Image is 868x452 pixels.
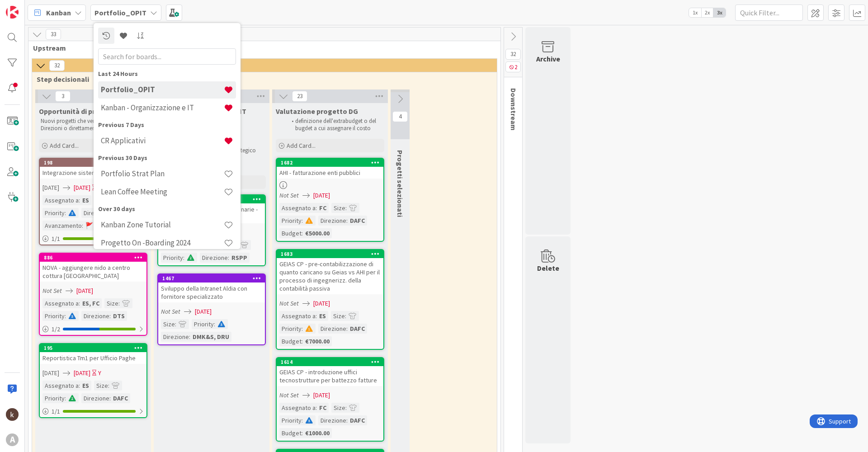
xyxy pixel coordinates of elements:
[302,428,303,438] span: :
[101,136,224,145] h4: CR Applicativi
[44,160,146,166] div: 198
[302,228,303,238] span: :
[40,254,146,262] div: 886
[701,8,713,17] span: 2x
[735,5,803,21] input: Quick Filter...
[40,324,146,335] div: 1/2
[74,368,90,378] span: [DATE]
[157,273,266,345] a: 1467Sviluppo della Intranet Aldia con fornitore specializzatoNot Set[DATE]Size:Priority:Direzione...
[279,216,302,226] div: Priority
[158,282,265,302] div: Sviluppo della Intranet Aldia con fornitore specializzato
[277,159,383,179] div: 1682AHI - fatturazione enti pubblici
[44,254,146,261] div: 886
[42,381,79,391] div: Assegnato a
[281,359,383,365] div: 1614
[111,311,127,321] div: DTS
[279,203,316,213] div: Assegnato a
[94,8,146,17] b: Portfolio_OPIT
[162,275,265,282] div: 1467
[49,60,65,71] span: 32
[302,216,303,226] span: :
[279,228,302,238] div: Budget
[101,220,224,229] h4: Kanban Zone Tutorial
[279,191,299,199] i: Not Set
[190,332,231,342] div: DMK&S, DRU
[6,408,19,421] img: kh
[281,160,383,166] div: 1682
[111,393,130,403] div: DAFC
[40,167,146,179] div: Integrazione sistemi di gestione
[313,299,330,308] span: [DATE]
[161,319,175,329] div: Size
[287,118,383,132] li: definizione dell'extrabudget o del bugdet a cui assegnare il costo
[40,262,146,282] div: NOVA - aggiungere nido a centro cottura [GEOGRAPHIC_DATA]
[200,253,228,263] div: Direzione
[396,150,405,217] span: Progetti selezionati
[505,49,521,60] span: 32
[348,216,367,226] div: DAFC
[192,319,214,329] div: Priority
[161,307,180,315] i: Not Set
[42,311,65,321] div: Priority
[65,393,66,403] span: :
[79,195,80,205] span: :
[348,415,367,425] div: DAFC
[42,368,59,378] span: [DATE]
[94,381,108,391] div: Size
[276,249,384,350] a: 1683GEIAS CP - pre-contabilizzazione di quanto caricano su Geias vs AHI per il processo di ingegn...
[175,319,176,329] span: :
[713,8,726,17] span: 3x
[317,203,329,213] div: FC
[6,6,19,19] img: Visit kanbanzone.com
[79,381,80,391] span: :
[277,358,383,386] div: 1614GEIAS CP - introduzione uffici tecnostrutture per battezzo fatture
[98,69,236,79] div: Last 24 Hours
[98,153,236,163] div: Previous 30 Days
[316,403,317,413] span: :
[189,332,190,342] span: :
[316,311,317,321] span: :
[46,29,61,40] span: 33
[42,393,65,403] div: Priority
[40,159,146,179] div: 198Integrazione sistemi di gestione
[279,336,302,346] div: Budget
[40,406,146,417] div: 1/1
[40,233,146,245] div: 1/1
[65,311,66,321] span: :
[287,141,316,150] span: Add Card...
[98,368,101,378] div: Y
[279,415,302,425] div: Priority
[42,287,62,295] i: Not Set
[318,415,346,425] div: Direzione
[392,111,408,122] span: 4
[65,208,66,218] span: :
[98,48,236,65] input: Search for boards...
[101,169,224,178] h4: Portfolio Strat Plan
[76,286,93,296] span: [DATE]
[80,195,91,205] div: ES
[277,258,383,294] div: GEIAS CP - pre-contabilizzazione di quanto caricano su Geias vs AHI per il processo di ingegneriz...
[108,381,109,391] span: :
[98,120,236,130] div: Previous 7 Days
[281,251,383,257] div: 1683
[331,203,345,213] div: Size
[41,118,146,132] p: Nuovi progetti che vengono proposti dalle Direzioni o direttamente da OPIT
[98,204,236,214] div: Over 30 days
[228,253,229,263] span: :
[39,253,147,336] a: 886NOVA - aggiungere nido a centro cottura [GEOGRAPHIC_DATA]Not Set[DATE]Assegnato a:ES, FCSize:P...
[42,298,79,308] div: Assegnato a
[50,141,79,150] span: Add Card...
[40,344,146,352] div: 195
[276,158,384,242] a: 1682AHI - fatturazione enti pubbliciNot Set[DATE]Assegnato a:FCSize:Priority:Direzione:DAFCBudget...
[346,415,348,425] span: :
[279,324,302,334] div: Priority
[81,208,109,218] div: Direzione
[81,311,109,321] div: Direzione
[183,253,184,263] span: :
[85,221,93,230] span: 🚩
[279,391,299,399] i: Not Set
[52,325,60,334] span: 1 / 2
[52,407,60,416] span: 1 / 1
[39,343,147,418] a: 195Reportistica Tm1 per Ufficio Paghe[DATE][DATE]YAssegnato a:ESSize:Priority:Direzione:DAFC1/1
[317,311,328,321] div: ES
